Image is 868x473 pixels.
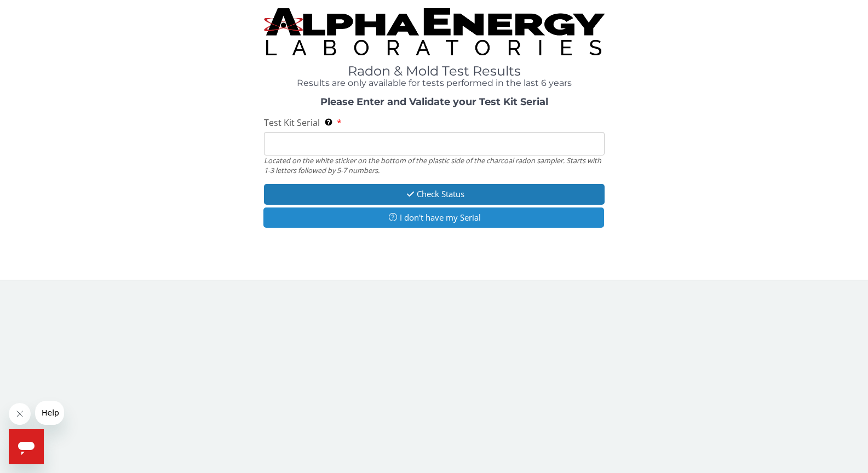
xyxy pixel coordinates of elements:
[264,184,605,204] button: Check Status
[9,403,31,425] iframe: Close message
[35,401,64,425] iframe: Message from company
[320,96,548,108] strong: Please Enter and Validate your Test Kit Serial
[263,207,604,228] button: I don't have my Serial
[264,78,605,88] h4: Results are only available for tests performed in the last 6 years
[264,117,320,129] span: Test Kit Serial
[264,155,605,176] div: Located on the white sticker on the bottom of the plastic side of the charcoal radon sampler. Sta...
[264,8,605,55] img: TightCrop.jpg
[9,429,44,464] iframe: Button to launch messaging window
[264,64,605,78] h1: Radon & Mold Test Results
